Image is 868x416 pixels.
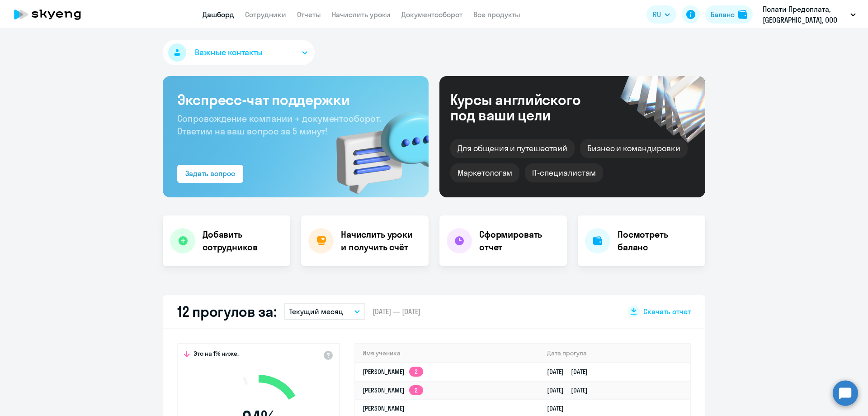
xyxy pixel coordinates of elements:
button: Балансbalance [705,5,753,24]
app-skyeng-badge: 2 [409,385,423,395]
a: Отчеты [297,10,321,19]
span: Это на 1% ниже, [193,349,239,360]
span: RU [653,9,661,20]
a: Все продукты [473,10,520,19]
button: RU [646,5,676,24]
a: [PERSON_NAME] [363,404,405,412]
button: Задать вопрос [177,165,243,183]
div: Для общения и путешествий [450,139,575,158]
a: Документооборот [401,10,462,19]
a: [DATE][DATE] [547,386,595,394]
th: Дата прогула [540,344,690,363]
span: Сопровождение компании + документооборот. Ответим на ваш вопрос за 5 минут! [177,113,382,137]
div: Задать вопрос [185,168,235,179]
app-skyeng-badge: 2 [409,367,423,377]
a: [DATE] [547,404,571,412]
a: Дашборд [203,10,234,19]
img: bg-img [323,96,429,197]
span: Важные контакты [195,47,263,58]
a: [PERSON_NAME]2 [363,368,423,376]
h4: Сформировать отчет [479,228,560,253]
img: balance [738,10,747,19]
h4: Посмотреть баланс [618,228,698,253]
div: Маркетологам [450,163,519,182]
h4: Начислить уроки и получить счёт [341,228,420,253]
a: [DATE][DATE] [547,368,595,376]
h2: 12 прогулов за: [177,302,277,320]
a: Сотрудники [245,10,286,19]
a: Начислить уроки [332,10,391,19]
div: Бизнес и командировки [580,139,688,158]
button: Текущий месяц [284,303,365,320]
h3: Экспресс-чат поддержки [177,91,414,109]
p: Полати Предоплата, [GEOGRAPHIC_DATA], ООО [763,4,847,25]
div: IT-специалистам [525,163,603,182]
th: Имя ученика [355,344,540,363]
span: [DATE] — [DATE] [373,306,420,316]
h4: Добавить сотрудников [203,228,283,253]
div: Курсы английского под ваши цели [450,92,605,123]
a: [PERSON_NAME]2 [363,386,423,394]
p: Текущий месяц [289,306,343,317]
div: Баланс [711,9,735,20]
button: Полати Предоплата, [GEOGRAPHIC_DATA], ООО [758,4,860,25]
span: Скачать отчет [643,306,691,316]
button: Важные контакты [163,40,315,65]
